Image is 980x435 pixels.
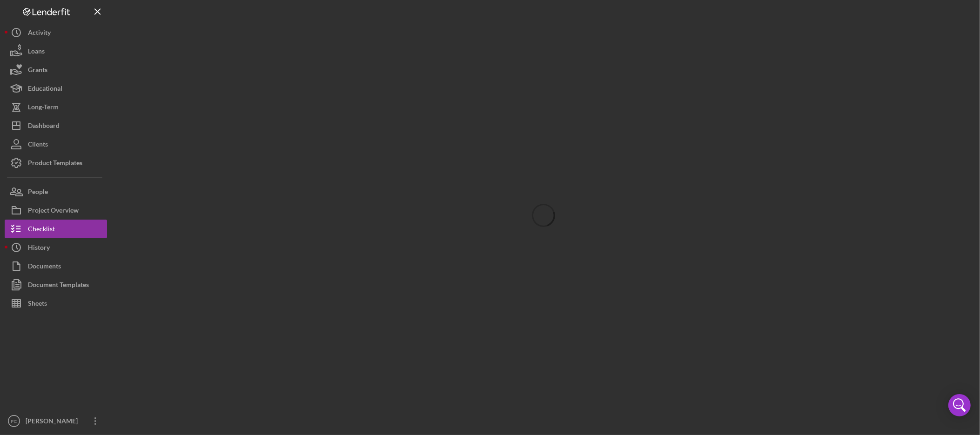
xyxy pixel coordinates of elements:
button: Long-Term [5,98,107,116]
button: Project Overview [5,201,107,220]
button: Documents [5,257,107,275]
div: [PERSON_NAME] [23,412,84,433]
button: Educational [5,79,107,98]
div: Document Templates [28,275,89,296]
button: Product Templates [5,154,107,172]
button: Document Templates [5,275,107,294]
button: Sheets [5,294,107,313]
div: Clients [28,135,48,156]
div: Activity [28,23,51,44]
div: Long-Term [28,98,59,119]
button: Activity [5,23,107,42]
button: Dashboard [5,116,107,135]
div: People [28,182,48,203]
button: People [5,182,107,201]
div: Documents [28,257,61,278]
div: Product Templates [28,154,82,174]
text: FC [11,419,17,424]
button: FC[PERSON_NAME] [5,412,107,430]
button: Clients [5,135,107,154]
button: Checklist [5,220,107,238]
div: Sheets [28,294,47,315]
div: Grants [28,60,47,81]
button: History [5,238,107,257]
div: Open Intercom Messenger [948,394,971,416]
div: Educational [28,79,62,100]
button: Loans [5,42,107,60]
div: Dashboard [28,116,60,137]
div: Checklist [28,220,55,241]
div: Project Overview [28,201,79,222]
div: History [28,238,50,259]
div: Loans [28,42,45,63]
button: Grants [5,60,107,79]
